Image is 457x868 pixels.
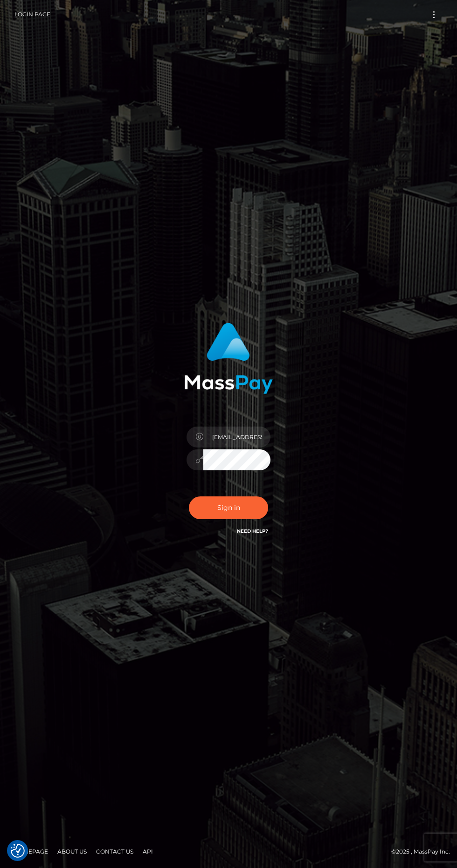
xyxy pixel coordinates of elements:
a: Need Help? [237,528,268,534]
img: MassPay Login [184,323,273,394]
a: Homepage [10,844,52,859]
div: © 2025 , MassPay Inc. [7,847,450,857]
a: Login Page [14,5,50,24]
a: About Us [54,844,90,859]
img: Revisit consent button [11,844,25,858]
button: Toggle navigation [425,8,443,21]
input: Username... [203,427,270,448]
button: Sign in [189,496,268,519]
a: API [139,844,157,859]
a: Contact Us [92,844,137,859]
button: Consent Preferences [11,844,25,858]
